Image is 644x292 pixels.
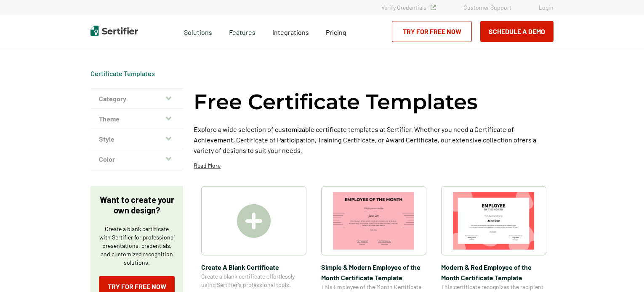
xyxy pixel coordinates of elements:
span: Integrations [272,28,309,36]
span: Create a blank certificate effortlessly using Sertifier’s professional tools. [201,272,306,289]
a: Certificate Templates [90,69,155,77]
span: Pricing [326,28,346,36]
a: Customer Support [463,4,511,11]
img: Verified [431,5,436,10]
a: Integrations [272,26,309,37]
img: Sertifier | Digital Credentialing Platform [90,26,138,36]
div: Breadcrumb [90,69,155,78]
p: Create a blank certificate with Sertifier for professional presentations, credentials, and custom... [99,225,175,267]
p: Read More [194,161,221,170]
span: Certificate Templates [90,69,155,78]
span: Modern & Red Employee of the Month Certificate Template [441,262,546,283]
img: Modern & Red Employee of the Month Certificate Template [453,192,535,250]
button: Theme [90,109,183,129]
span: Create A Blank Certificate [201,262,306,272]
button: Style [90,129,183,149]
img: Create A Blank Certificate [237,204,271,238]
span: Simple & Modern Employee of the Month Certificate Template [321,262,426,283]
p: Explore a wide selection of customizable certificate templates at Sertifier. Whether you need a C... [194,124,554,155]
span: Solutions [184,26,212,37]
img: Simple & Modern Employee of the Month Certificate Template [333,192,415,250]
a: Pricing [326,26,346,37]
a: Login [539,4,554,11]
span: Features [229,26,255,37]
h1: Free Certificate Templates [194,88,478,116]
button: Color [90,149,183,169]
a: Try for Free Now [392,21,472,42]
p: Want to create your own design? [99,195,175,216]
a: Verify Credentials [381,4,436,11]
button: Category [90,89,183,109]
